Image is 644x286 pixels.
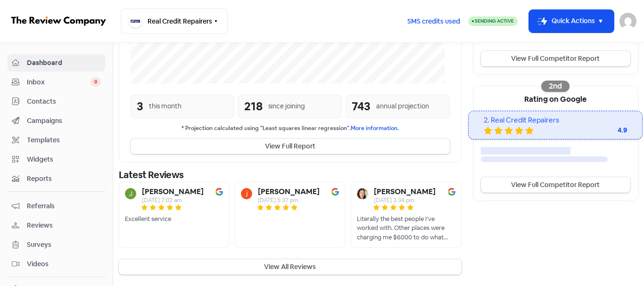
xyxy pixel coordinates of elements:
span: Inbox [27,77,91,87]
a: Reports [8,170,105,188]
img: Image [331,188,339,196]
span: Reports [27,174,101,184]
span: Widgets [27,155,101,164]
div: Latest Reviews [119,168,462,182]
div: this month [149,101,182,111]
span: 0 [91,77,101,87]
b: [PERSON_NAME] [142,188,204,196]
a: Widgets [8,151,105,168]
div: annual projection [376,101,429,111]
img: Avatar [357,188,368,199]
a: View Full Competitor Report [481,51,630,66]
b: [PERSON_NAME] [374,188,436,196]
a: Templates [8,131,105,149]
div: [DATE] 5:37 pm [258,197,320,203]
div: 2. Real Credit Repairers [484,115,627,126]
span: Sending Active [475,18,514,24]
span: Dashboard [27,58,101,68]
div: Rating on Google [473,86,638,111]
span: Templates [27,135,101,145]
button: Quick Actions [529,10,614,33]
span: Reviews [27,221,101,230]
a: More information. [351,124,399,132]
b: [PERSON_NAME] [258,188,320,196]
div: since joining [268,101,305,111]
div: [DATE] 7:02 am [142,197,204,203]
img: Avatar [125,188,136,199]
a: Campaigns [8,112,105,130]
img: Avatar [241,188,252,199]
a: Reviews [8,217,105,234]
div: 2nd [541,81,570,92]
div: 4.9 [589,125,627,135]
span: Campaigns [27,116,101,126]
a: Surveys [8,236,105,253]
a: Sending Active [468,16,518,27]
div: 218 [244,98,263,115]
img: User [619,13,636,30]
span: Referrals [27,201,101,211]
a: Videos [8,255,105,273]
div: 3 [137,98,143,115]
div: Literally the best people I’ve worked with. Other places were charging me $6000 to do what these ... [357,214,455,242]
img: Image [215,188,223,196]
span: SMS credits used [407,16,460,26]
a: Referrals [8,197,105,215]
a: View Full Competitor Report [481,177,630,193]
div: Excellent service [125,214,171,224]
button: View Full Report [131,139,450,154]
a: Dashboard [8,54,105,72]
button: View All Reviews [119,259,462,275]
a: Inbox 0 [8,74,105,91]
a: Contacts [8,93,105,110]
span: Videos [27,259,101,269]
button: Real Credit Repairers [121,8,228,34]
small: * Projection calculated using "Least squares linear regression". [131,124,450,133]
div: 743 [352,98,371,115]
img: Image [448,188,455,196]
span: Contacts [27,97,101,106]
div: [DATE] 3:34 pm [374,197,436,203]
a: SMS credits used [399,16,468,25]
span: Surveys [27,240,101,250]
